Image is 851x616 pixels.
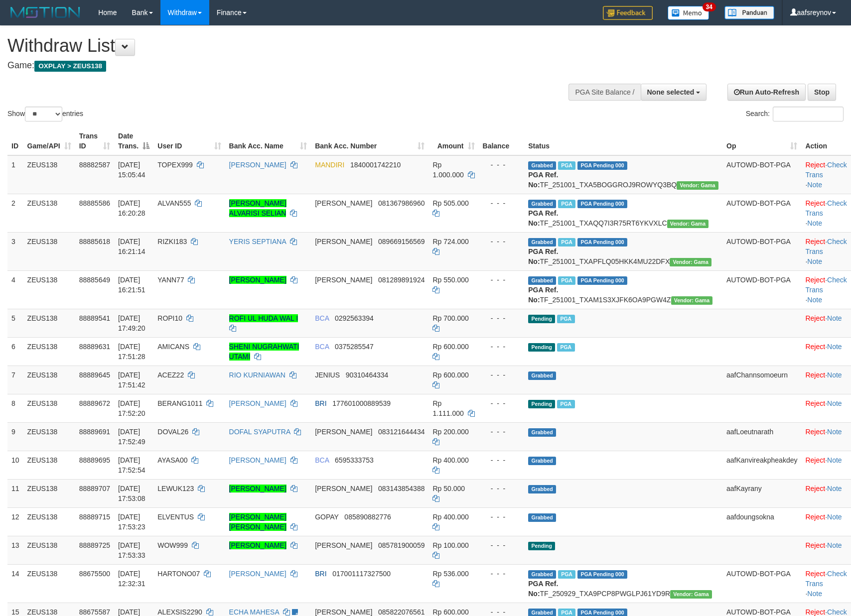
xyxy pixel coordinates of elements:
[7,536,23,564] td: 13
[524,232,722,270] td: TF_251001_TXAPFLQ05HKK4MU22DFX
[722,155,801,194] td: AUTOWD-BOT-PGA
[23,309,75,337] td: ZEUS138
[801,309,851,337] td: ·
[335,456,374,464] span: Copy 6595333753 to clipboard
[528,209,558,227] b: PGA Ref. No:
[7,394,23,422] td: 8
[524,194,722,232] td: TF_251001_TXAQQ7I3R75RT6YKVXLC
[153,127,225,155] th: User ID: activate to sort column ascending
[801,394,851,422] td: ·
[315,343,329,351] span: BCA
[157,541,188,549] span: WOW999
[157,456,187,464] span: AYASA00
[827,314,842,322] a: Note
[332,570,391,578] span: Copy 017001117327500 to clipboard
[432,199,468,207] span: Rp 505.000
[483,275,521,285] div: - - -
[315,161,344,169] span: MANDIRI
[315,371,340,379] span: JENIUS
[807,590,822,598] a: Note
[805,314,825,322] a: Reject
[577,161,627,170] span: PGA Pending
[801,451,851,479] td: ·
[668,6,709,20] img: Button%20Memo.svg
[315,541,372,549] span: [PERSON_NAME]
[805,428,825,436] a: Reject
[483,512,521,522] div: - - -
[229,485,286,493] a: [PERSON_NAME]
[528,542,555,550] span: Pending
[483,398,521,408] div: - - -
[805,276,847,294] a: Check Trans
[157,238,187,246] span: RIZKI183
[432,428,468,436] span: Rp 200.000
[827,399,842,407] a: Note
[79,238,110,246] span: 88885618
[229,399,286,407] a: [PERSON_NAME]
[801,270,851,309] td: · ·
[23,270,75,309] td: ZEUS138
[558,570,575,579] span: Marked by aaftrukkakada
[378,485,425,493] span: Copy 083143854388 to clipboard
[805,456,825,464] a: Reject
[157,485,194,493] span: LEWUK123
[118,161,145,179] span: [DATE] 15:05:44
[557,343,574,352] span: Marked by aafnoeunsreypich
[432,456,468,464] span: Rp 400.000
[7,155,23,194] td: 1
[157,399,202,407] span: BERANG1011
[528,343,555,352] span: Pending
[118,276,145,294] span: [DATE] 16:21:51
[229,371,285,379] a: RIO KURNIAWAN
[7,194,23,232] td: 2
[528,161,556,170] span: Grabbed
[432,238,468,246] span: Rp 724.000
[7,309,23,337] td: 5
[805,541,825,549] a: Reject
[483,342,521,352] div: - - -
[524,127,722,155] th: Status
[528,485,556,493] span: Grabbed
[79,199,110,207] span: 88885586
[7,232,23,270] td: 3
[528,400,555,408] span: Pending
[528,200,556,208] span: Grabbed
[432,541,468,549] span: Rp 100.000
[229,608,279,616] a: ECHA MAHESA
[801,366,851,394] td: ·
[7,107,83,122] label: Show entries
[332,399,391,407] span: Copy 177601000889539 to clipboard
[722,564,801,603] td: AUTOWD-BOT-PGA
[7,564,23,603] td: 14
[722,451,801,479] td: aafKanvireakpheakdey
[428,127,478,155] th: Amount: activate to sort column ascending
[807,219,822,227] a: Note
[805,608,825,616] a: Reject
[157,161,193,169] span: TOPEX999
[79,371,110,379] span: 88889645
[229,541,286,549] a: [PERSON_NAME]
[118,343,145,361] span: [DATE] 17:51:28
[528,428,556,437] span: Grabbed
[229,570,286,578] a: [PERSON_NAME]
[157,608,202,616] span: ALEXSIS2290
[346,371,389,379] span: Copy 90310464334 to clipboard
[79,276,110,284] span: 88885649
[773,107,844,122] input: Search:
[229,238,286,246] a: YERIS SEPTIANA
[483,484,521,493] div: - - -
[483,313,521,323] div: - - -
[118,199,145,217] span: [DATE] 16:20:28
[157,343,189,351] span: AMICANS
[7,366,23,394] td: 7
[807,296,822,304] a: Note
[722,270,801,309] td: AUTOWD-BOT-PGA
[118,371,145,389] span: [DATE] 17:51:42
[7,36,558,56] h1: Withdraw List
[118,456,145,474] span: [DATE] 17:52:54
[801,564,851,603] td: · ·
[827,371,842,379] a: Note
[7,61,558,71] h4: Game:
[722,422,801,451] td: aafLoeutnarath
[118,399,145,417] span: [DATE] 17:52:20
